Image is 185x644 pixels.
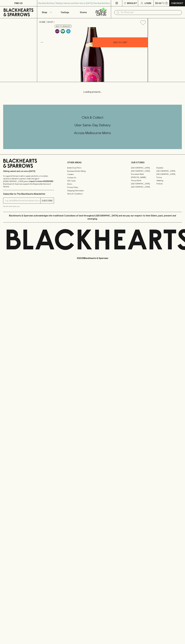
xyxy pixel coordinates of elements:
button: Add to wishlist [139,19,147,26]
a: Careers [67,173,118,176]
a: [GEOGRAPHIC_DATA] [131,169,156,173]
a: Braddon [156,166,182,169]
p: It is against the law to sell or supply alcohol to, or to obtain alcohol on behalf of a person un... [3,175,54,188]
button: Add to wishlist [54,25,72,28]
a: Some may call it natural, others minimum intervention, either way, it’s hands off & maybe even a ... [54,28,60,34]
p: Sibling owned and run since [DATE] [3,170,54,173]
a: [GEOGRAPHIC_DATA] [131,185,156,188]
p: Loading products... [3,90,182,93]
a: [PERSON_NAME] [131,176,156,179]
h5: Across Melbourne Metro [3,131,182,135]
p: ADD TO CART [113,41,127,44]
p: $0.00 [155,2,162,5]
p: Login [145,2,151,5]
img: Chilled Red [66,29,70,33]
img: Lo-Fi [55,29,59,33]
p: Checkout [171,2,183,5]
p: Stores [80,11,87,14]
p: SUBSCRIBE [42,199,53,202]
a: [GEOGRAPHIC_DATA] [131,182,156,185]
p: FIND US [14,2,23,5]
p: Shop [42,11,47,14]
p: Blackhearts & Sparrows acknowledges the traditional Custodians of land throughout [GEOGRAPHIC_DAT... [5,214,180,220]
input: e.g. jane@blackheartsandsparrows.com.au [5,199,40,203]
a: Geelong [156,179,182,182]
a: Tastings [56,6,74,18]
div: Call to action block [3,105,182,149]
h5: Uber Same-Day Delivery [3,123,182,127]
p: 0 [166,2,167,4]
img: Vegan [61,29,65,33]
img: 39937.png [37,27,148,82]
a: Made without the use of any animal products. [60,28,66,34]
p: Wishlist [127,2,137,5]
button: Shop [37,6,56,18]
a: [GEOGRAPHIC_DATA] [156,173,182,176]
a: Fitzroy [156,176,182,179]
p: OUR STORES [131,161,182,164]
p: We will never spam you [3,205,54,208]
a: Brunswick West [131,173,156,176]
a: SHOP [47,21,53,23]
button: ADD TO CART [93,37,148,47]
a: HOME [39,21,45,23]
a: Gift Cards [67,179,118,182]
button: SUBSCRIBE [41,198,54,203]
p: Tastings [61,11,69,14]
a: Prahran [156,182,182,185]
a: Stores [74,6,93,18]
a: [GEOGRAPHIC_DATA] [156,169,182,173]
h5: Click & Collect [3,115,182,120]
a: Business & Bulk Gifting [67,169,118,173]
a: Privacy Policy [67,186,118,189]
a: Contact Us [67,176,118,179]
a: Shipping Information [67,189,118,192]
a: Fitzroy North [131,179,156,182]
strong: Liquor License #32064953 [29,180,53,182]
input: Try "Pinot noir" [121,10,180,15]
a: [GEOGRAPHIC_DATA] [131,166,156,169]
a: Wonderful as is, but a slight chill will enhance the aromatics and give it a beautiful crunch. [66,28,71,34]
p: Subscribe to The Blackhearts Newsletter [3,192,54,195]
a: Bottle Drop FAQ's [67,166,118,169]
a: FAQ's [67,182,118,186]
a: Terms & Conditions [67,192,118,195]
p: OTHER AREAS [67,161,118,164]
